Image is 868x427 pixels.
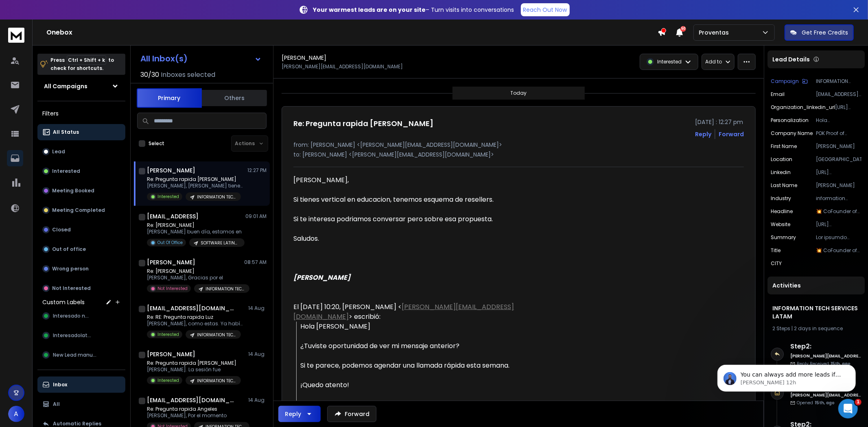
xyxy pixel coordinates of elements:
[137,88,202,108] button: Primary
[161,70,215,80] h3: Inboxes selected
[8,28,24,43] img: logo
[327,406,376,422] button: Forward
[147,268,245,274] p: Re: [PERSON_NAME]
[771,182,797,189] p: Last Name
[771,130,813,137] p: Company Name
[293,273,350,282] i: [PERSON_NAME]
[202,89,267,107] button: Others
[699,28,732,37] p: Proventas
[771,234,796,241] p: Summary
[282,54,326,62] h1: [PERSON_NAME]
[147,183,245,189] p: [PERSON_NAME], [PERSON_NAME] tienes vertical en
[37,78,125,94] button: All Campaigns
[52,187,94,194] p: Meeting Booked
[247,167,267,174] p: 12:27 PM
[771,78,808,85] button: Campaign
[147,412,245,419] p: [PERSON_NAME], Por el momento
[197,378,236,384] p: INFORMATION TECH SERVICES LATAM
[785,24,854,41] button: Get Free Credits
[293,302,531,322] div: El [DATE] 10:20, [PERSON_NAME] < > escribió:
[657,59,682,65] p: Interested
[157,285,188,292] p: Not Interested
[293,214,531,224] div: Si te interesa podriamos conversar pero sobre esa propuesta.
[37,144,125,160] button: Lead
[838,399,858,418] iframe: Intercom live chat
[771,208,793,215] p: headline
[42,298,85,306] h3: Custom Labels
[790,342,861,351] h6: Step 2 :
[50,56,114,72] p: Press to check for shortcuts.
[248,305,267,312] p: 14 Aug
[772,304,860,320] h1: INFORMATION TECH SERVICES LATAM
[705,59,722,65] p: Add to
[278,406,321,422] button: Reply
[147,222,245,229] p: Re: [PERSON_NAME]
[46,28,658,37] h1: Onebox
[771,221,790,228] p: website
[37,222,125,238] button: Closed
[206,286,245,292] p: INFORMATION TECH SERVICES LATAM
[293,150,744,159] p: to: [PERSON_NAME] <[PERSON_NAME][EMAIL_ADDRESS][DOMAIN_NAME]>
[816,156,861,163] p: [GEOGRAPHIC_DATA]
[134,50,268,67] button: All Inbox(s)
[52,246,86,253] p: Out of office
[37,308,125,324] button: Interesado new
[147,320,245,327] p: [PERSON_NAME], como estas. Ya habíamos
[680,26,686,32] span: 50
[293,234,531,244] div: Saludos.
[835,104,861,111] p: [URL][DOMAIN_NAME]
[816,247,861,254] p: 💥 CoFounder of POK. Ed Tech Start up. 🚀 Revolutionizing Digital NFT Credentials. 💥 Shaping the fu...
[147,314,245,320] p: Re: RE: Pregunta rapida Luz
[816,169,861,176] p: [URL][DOMAIN_NAME][PERSON_NAME][PERSON_NAME]
[37,241,125,257] button: Out of office
[140,54,188,63] h1: All Inbox(s)
[285,410,301,418] div: Reply
[53,381,67,388] p: Inbox
[248,351,267,357] p: 14 Aug
[53,332,92,339] span: Interesadolater
[53,352,96,358] span: New Lead manual
[147,176,245,183] p: Re: Pregunta rapida [PERSON_NAME]
[37,347,125,363] button: New Lead manual
[816,182,861,189] p: [PERSON_NAME]
[523,6,567,14] p: Reach Out Now
[771,156,792,163] p: location
[53,420,101,427] p: Automatic Replies
[771,117,809,124] p: Personalization
[37,396,125,412] button: All
[157,331,179,338] p: Interested
[816,195,861,202] p: information technology & services
[157,194,179,200] p: Interested
[147,274,245,281] p: [PERSON_NAME], Gracias por el
[53,401,60,407] p: All
[771,143,797,150] p: First Name
[147,304,236,312] h1: [EMAIL_ADDRESS][DOMAIN_NAME]
[313,6,426,14] strong: Your warmest leads are on your site
[772,325,790,332] span: 2 Steps
[719,130,744,138] div: Forward
[52,285,91,292] p: Not Interested
[197,332,236,338] p: INFORMATION TECH SERVICES LATAM
[521,3,570,16] a: Reach Out Now
[300,322,531,331] div: Hola [PERSON_NAME]
[705,348,868,405] iframe: Intercom notifications mensaje
[771,104,835,111] p: organization_linkedin_url
[313,6,514,14] p: – Turn visits into conversations
[197,194,236,200] p: INFORMATION TECH SERVICES LATAM
[300,341,531,351] div: ¿Tuviste oportunidad de ver mi mensaje anterior?
[816,143,861,150] p: [PERSON_NAME]
[771,91,785,98] p: Email
[52,168,80,174] p: Interested
[53,313,92,319] span: Interesado new
[37,327,125,344] button: Interesadolater
[157,240,183,246] p: Out Of Office
[802,28,848,37] p: Get Free Credits
[771,260,782,267] p: CITY
[771,247,781,254] p: title
[816,234,861,241] p: Lor ipsumdo sitametc ADI Elit se d eiusmod tempori utlaboreetdo ma aliquaenimad minimve quisnostr...
[37,280,125,296] button: Not Interested
[147,366,241,373] p: [PERSON_NAME]. La sesión fue
[293,302,514,321] a: [PERSON_NAME][EMAIL_ADDRESS][DOMAIN_NAME]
